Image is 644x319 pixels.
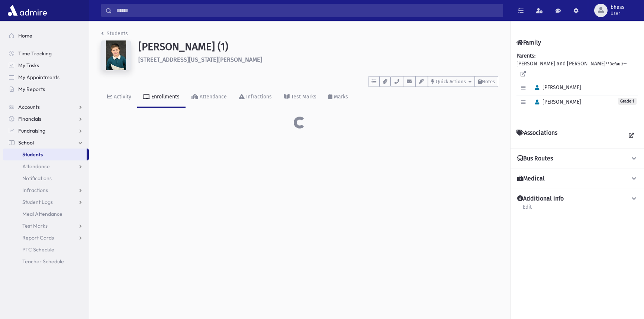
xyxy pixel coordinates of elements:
[150,94,180,100] div: Enrollments
[137,87,186,108] a: Enrollments
[22,151,43,158] span: Students
[101,30,128,37] a: Students
[138,56,498,63] h6: [STREET_ADDRESS][US_STATE][PERSON_NAME]
[22,246,54,253] span: PTC Schedule
[3,172,89,184] a: Notifications
[6,3,49,18] img: AdmirePro
[22,199,53,205] span: Student Logs
[101,87,137,108] a: Activity
[3,71,89,83] a: My Appointments
[22,258,64,265] span: Teacher Schedule
[18,115,41,122] span: Financials
[3,244,89,255] a: PTC Schedule
[532,99,581,105] span: [PERSON_NAME]
[517,155,553,163] h4: Bus Routes
[22,222,48,229] span: Test Marks
[516,53,535,59] b: Parents:
[3,160,89,172] a: Attendance
[18,86,45,92] span: My Reports
[186,87,233,108] a: Attendance
[290,94,316,100] div: Test Marks
[611,4,625,10] span: bhess
[516,129,557,143] h4: Associations
[3,220,89,232] a: Test Marks
[22,211,62,217] span: Meal Attendance
[3,125,89,137] a: Fundraising
[516,52,638,117] div: [PERSON_NAME] and [PERSON_NAME]
[322,87,354,108] a: Marks
[332,94,348,100] div: Marks
[517,195,564,203] h4: Additional Info
[3,83,89,95] a: My Reports
[3,113,89,125] a: Financials
[3,30,89,42] a: Home
[22,234,54,241] span: Report Cards
[245,94,272,100] div: Infractions
[3,232,89,244] a: Report Cards
[22,175,52,182] span: Notifications
[428,76,475,87] button: Quick Actions
[3,137,89,149] a: School
[522,203,532,216] a: Edit
[516,39,541,46] h4: Family
[3,101,89,113] a: Accounts
[532,84,581,91] span: [PERSON_NAME]
[18,74,59,81] span: My Appointments
[18,62,39,69] span: My Tasks
[516,155,638,163] button: Bus Routes
[278,87,322,108] a: Test Marks
[625,129,638,143] a: View all Associations
[516,195,638,203] button: Additional Info
[517,175,545,183] h4: Medical
[18,139,34,146] span: School
[138,40,498,53] h1: [PERSON_NAME] (1)
[18,127,45,134] span: Fundraising
[101,30,128,40] nav: breadcrumb
[18,50,52,57] span: Time Tracking
[482,79,495,84] span: Notes
[3,208,89,220] a: Meal Attendance
[198,94,227,100] div: Attendance
[436,79,466,84] span: Quick Actions
[3,149,87,160] a: Students
[611,10,625,16] span: User
[233,87,278,108] a: Infractions
[22,163,50,170] span: Attendance
[618,98,637,105] span: Grade 1
[3,48,89,59] a: Time Tracking
[112,94,131,100] div: Activity
[3,59,89,71] a: My Tasks
[18,104,40,110] span: Accounts
[475,76,498,87] button: Notes
[3,196,89,208] a: Student Logs
[3,255,89,267] a: Teacher Schedule
[112,4,503,17] input: Search
[22,187,48,193] span: Infractions
[516,175,638,183] button: Medical
[3,184,89,196] a: Infractions
[18,32,32,39] span: Home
